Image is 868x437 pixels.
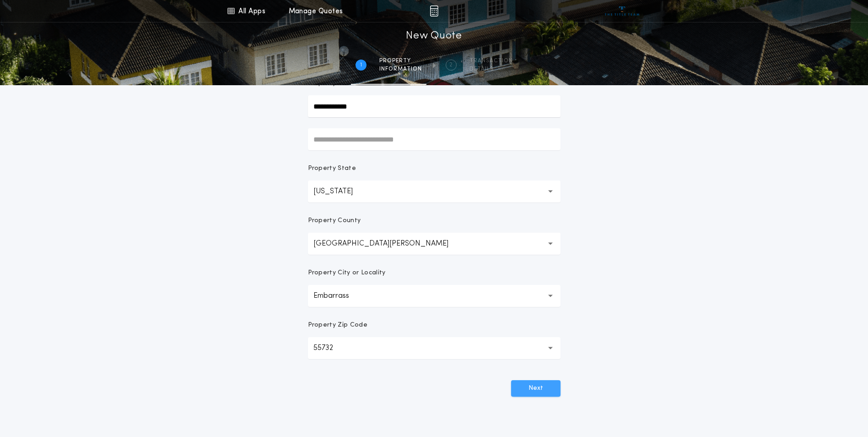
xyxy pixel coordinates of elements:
p: Embarrass [313,290,364,301]
button: Embarrass [308,285,561,307]
button: [GEOGRAPHIC_DATA][PERSON_NAME] [308,233,561,255]
button: 55732 [308,337,561,359]
button: Next [511,380,561,397]
button: [US_STATE] [308,180,561,202]
p: Property Zip Code [308,321,367,330]
span: information [379,66,422,73]
span: Transaction [469,57,513,65]
p: [GEOGRAPHIC_DATA][PERSON_NAME] [313,238,463,249]
p: Property City or Locality [308,268,386,278]
img: vs-icon [605,6,639,16]
h2: 2 [449,61,453,69]
p: Property State [308,164,356,173]
p: [US_STATE] [313,186,367,197]
img: img [430,5,438,16]
p: Property County [308,216,361,225]
span: details [469,66,513,73]
p: 55732 [313,343,348,354]
h2: 1 [360,61,362,69]
span: Property [379,57,422,65]
h1: New Quote [406,29,462,44]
